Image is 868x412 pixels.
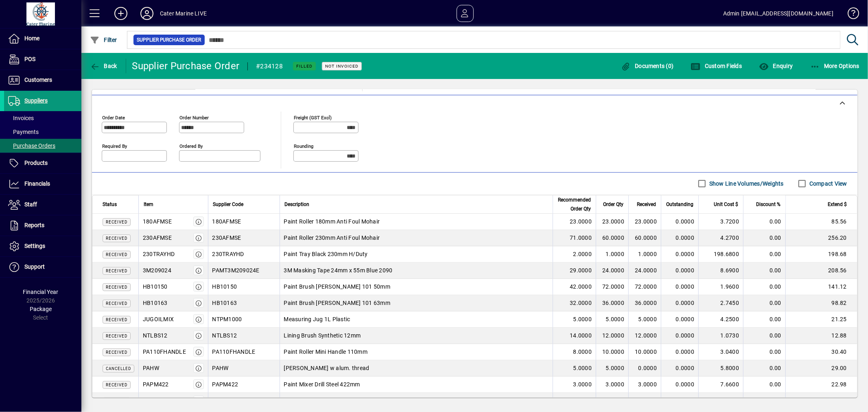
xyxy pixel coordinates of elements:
button: Custom Fields [689,59,744,73]
span: Received [106,334,127,338]
span: Supplier Purchase Order [137,36,201,44]
td: 24.0000 [628,263,661,279]
span: Financial Year [23,289,59,295]
td: HB10150 [208,279,280,295]
span: Products [24,160,48,166]
td: 3.0000 [628,377,661,393]
a: Support [4,257,81,277]
td: 0.0000 [661,377,698,393]
td: 0.0000 [661,360,698,377]
span: Extend $ [828,200,847,209]
td: PAMT3M209024E [208,263,280,279]
td: 8.0000 [553,393,596,409]
span: Received [106,220,127,224]
a: POS [4,49,81,70]
span: Measuring Jug 1L Plastic [284,315,350,323]
button: Documents (0) [619,59,676,73]
div: PAPM422 [143,380,169,388]
td: 10.0000 [628,344,661,360]
div: PA110FHANDLE [143,348,186,356]
div: PAHW [143,364,159,372]
td: 1.0000 [628,246,661,263]
div: PAPMDL [143,397,166,405]
td: 4.2700 [698,230,743,246]
div: 230AFMSE [143,234,172,242]
mat-label: Order number [179,114,209,120]
a: Reports [4,215,81,236]
span: [PERSON_NAME] w alum. thread [284,364,370,372]
span: Discount % [756,200,781,209]
mat-label: Required by [102,143,127,149]
span: Received [106,269,127,273]
span: Paint Mixer Plastic blade [284,397,348,405]
td: 0.00 [743,377,785,393]
span: Lining Brush Synthetic 12mm [284,331,361,340]
span: 3M Masking Tape 24mm x 55m Blue 2090 [284,266,393,274]
span: Received [106,252,127,257]
span: Description [285,200,310,209]
div: 230TRAYHD [143,250,175,258]
span: Filled [296,64,313,69]
td: PAPM422 [208,377,280,393]
span: Support [24,263,45,270]
td: 5.8000 [698,360,743,377]
td: 0.00 [743,328,785,344]
span: More Options [810,63,860,69]
td: 71.0000 [553,230,596,246]
a: Products [4,153,81,173]
span: Paint Roller 180mm Anti Foul Mohair [284,217,380,226]
span: Invoices [8,115,34,121]
button: Add [108,6,134,21]
span: Reports [24,222,44,228]
td: 72.0000 [628,279,661,295]
td: 0.0000 [661,246,698,263]
td: 7.8000 [698,393,743,409]
span: Filter [90,37,117,43]
span: Paint Tray Black 230mm H/Duty [284,250,368,258]
td: 0.00 [743,393,785,409]
a: Invoices [4,111,81,125]
td: 21.25 [785,311,857,328]
span: Back [90,63,117,69]
td: 23.0000 [628,214,661,230]
div: 180AFMSE [143,217,172,226]
mat-label: Ordered by [179,143,203,149]
td: 5.0000 [553,311,596,328]
td: 0.0000 [661,328,698,344]
td: 0.00 [743,230,785,246]
span: Received [106,318,127,322]
span: Item [144,200,153,209]
span: Supplier Code [213,200,244,209]
span: Paint Mixer Drill Steel 422mm [284,380,360,388]
td: 12.0000 [596,328,628,344]
td: 36.0000 [596,295,628,311]
td: 60.0000 [628,230,661,246]
span: Order Qty [603,200,623,209]
button: Profile [134,6,160,21]
td: 0.00 [743,214,785,230]
td: NTPM1000 [208,311,280,328]
td: 29.0000 [553,263,596,279]
td: 42.0000 [553,279,596,295]
span: Received [106,383,127,387]
td: 0.00 [743,263,785,279]
td: PA110FHANDLE [208,344,280,360]
td: 1.9600 [698,279,743,295]
span: Package [30,306,52,312]
td: 5.0000 [596,360,628,377]
a: Customers [4,70,81,90]
td: 230AFMSE [208,230,280,246]
mat-label: Freight (GST excl) [294,114,332,120]
td: 14.0000 [553,328,596,344]
td: 8.0000 [553,344,596,360]
td: NTLBS12 [208,328,280,344]
span: Cancelled [106,366,131,371]
span: Received [106,350,127,355]
td: 0.00 [743,279,785,295]
td: 0.00 [743,311,785,328]
td: 0.0000 [661,263,698,279]
td: 8.0000 [628,393,661,409]
td: 30.40 [785,344,857,360]
td: 1.0730 [698,328,743,344]
span: Suppliers [24,97,48,104]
